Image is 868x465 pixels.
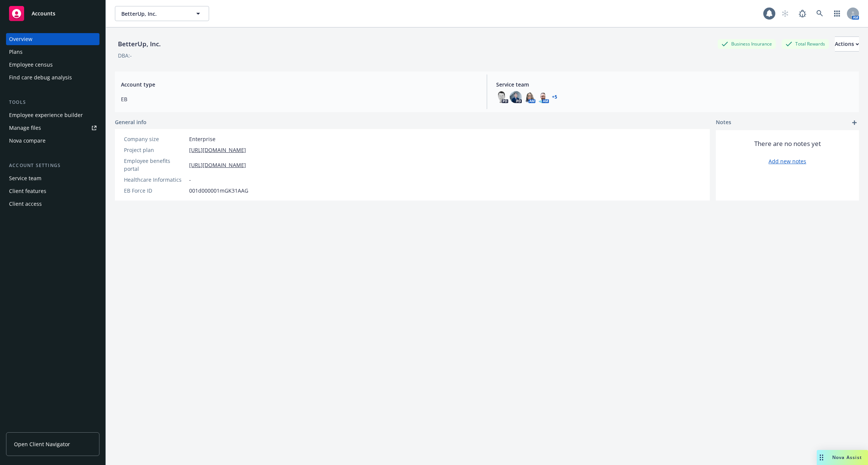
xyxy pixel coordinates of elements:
[14,440,70,448] span: Open Client Navigator
[9,46,23,58] div: Plans
[124,157,186,173] div: Employee benefits portal
[9,109,83,121] div: Employee experience builder
[6,59,99,71] a: Employee census
[6,198,99,210] a: Client access
[121,10,186,18] span: BetterUp, Inc.
[832,454,862,460] span: Nova Assist
[118,52,132,59] div: DBA: -
[6,99,99,106] div: Tools
[523,91,535,103] img: photo
[189,135,215,143] span: Enterprise
[537,91,549,103] img: photo
[718,39,776,49] div: Business Insurance
[6,109,99,121] a: Employee experience builder
[121,81,478,88] span: Account type
[778,6,793,21] a: Start snowing
[9,135,46,147] div: Nova compare
[6,71,99,84] a: Find care debug analysis
[510,91,522,103] img: photo
[496,81,853,88] span: Service team
[754,139,821,148] span: There are no notes yet
[9,71,72,84] div: Find care debug analysis
[9,185,46,197] div: Client features
[6,162,99,169] div: Account settings
[6,3,99,24] a: Accounts
[552,95,557,99] a: +5
[817,450,826,465] div: Drag to move
[835,37,859,51] div: Actions
[782,39,829,49] div: Total Rewards
[121,95,478,103] span: EB
[9,122,41,134] div: Manage files
[115,39,164,49] div: BetterUp, Inc.
[6,46,99,58] a: Plans
[189,146,246,154] a: [URL][DOMAIN_NAME]
[189,161,246,169] a: [URL][DOMAIN_NAME]
[189,187,248,195] span: 001d000001mGK31AAG
[32,11,55,17] span: Accounts
[817,450,868,465] button: Nova Assist
[115,118,147,126] span: General info
[124,176,186,184] div: Healthcare Informatics
[124,187,186,195] div: EB Force ID
[9,33,32,45] div: Overview
[6,172,99,184] a: Service team
[189,176,191,184] span: -
[6,185,99,197] a: Client features
[6,135,99,147] a: Nova compare
[716,118,731,127] span: Notes
[496,91,508,103] img: photo
[769,157,806,165] a: Add new notes
[9,198,42,210] div: Client access
[6,33,99,45] a: Overview
[9,172,41,184] div: Service team
[835,36,859,52] button: Actions
[795,6,810,21] a: Report a Bug
[6,122,99,134] a: Manage files
[124,135,186,143] div: Company size
[124,146,186,154] div: Project plan
[830,6,845,21] a: Switch app
[9,59,53,71] div: Employee census
[850,118,859,127] a: add
[812,6,827,21] a: Search
[115,6,209,21] button: BetterUp, Inc.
